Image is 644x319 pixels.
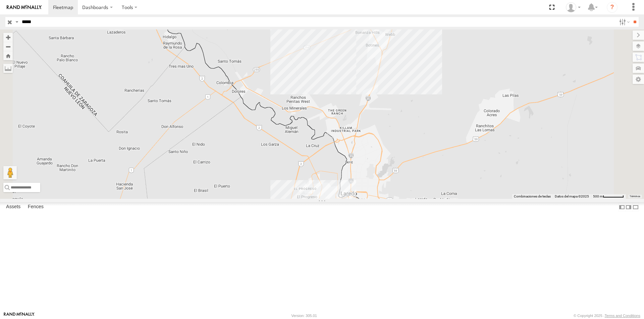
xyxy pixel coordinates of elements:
div: © Copyright 2025 - [574,314,640,318]
button: Arrastra al hombrecito al mapa para abrir Street View [3,166,17,179]
span: 500 m [593,194,603,198]
button: Zoom out [3,42,13,51]
img: rand-logo.svg [7,5,42,10]
label: Search Query [14,17,19,27]
label: Search Filter Options [616,17,631,27]
button: Zoom in [3,33,13,42]
button: Zoom Home [3,51,13,60]
label: Map Settings [633,75,644,84]
label: Assets [3,203,24,212]
label: Dock Summary Table to the Left [619,202,625,212]
button: Escala del mapa: 500 m por 59 píxeles [591,194,626,199]
span: Datos del mapa ©2025 [555,194,589,198]
a: Terms and Conditions [605,314,640,318]
label: Fences [24,203,47,212]
label: Hide Summary Table [632,202,639,212]
label: Dock Summary Table to the Right [625,202,632,212]
div: Miguel Cantu [563,2,583,12]
label: Measure [3,64,13,73]
button: Combinaciones de teclas [514,194,551,199]
div: Version: 305.01 [291,314,317,318]
a: Términos [630,195,640,197]
i: ? [607,2,618,13]
a: Visit our Website [4,312,35,319]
